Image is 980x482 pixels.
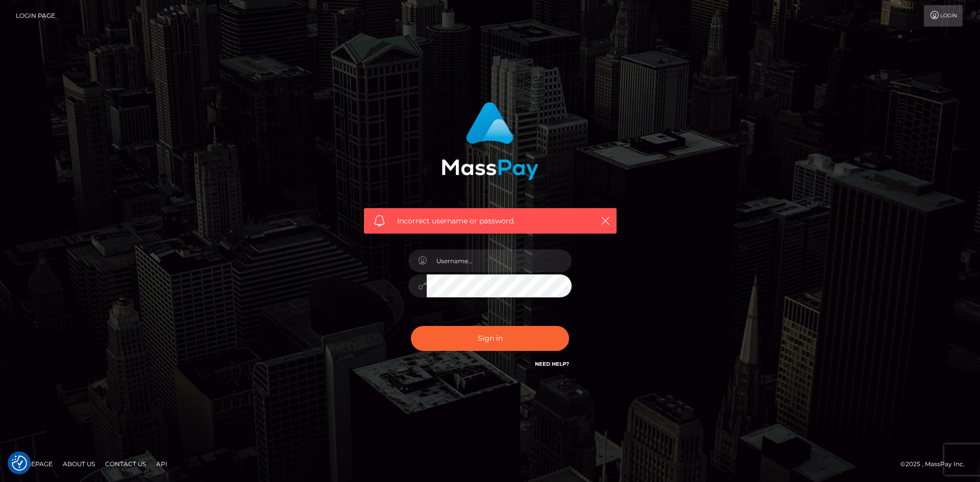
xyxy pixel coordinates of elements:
[59,456,99,472] a: About Us
[11,456,57,472] a: Homepage
[442,102,538,180] img: MassPay Login
[535,361,569,367] a: Need Help?
[12,455,27,471] img: Revisit consent button
[16,5,55,27] a: Login Page
[12,455,27,471] button: Consent Preferences
[101,456,150,472] a: Contact Us
[427,249,572,272] input: Username...
[924,5,963,27] a: Login
[411,326,569,351] button: Sign in
[900,459,972,470] div: © 2025 , MassPay Inc.
[152,456,171,472] a: API
[397,216,583,226] span: Incorrect username or password.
